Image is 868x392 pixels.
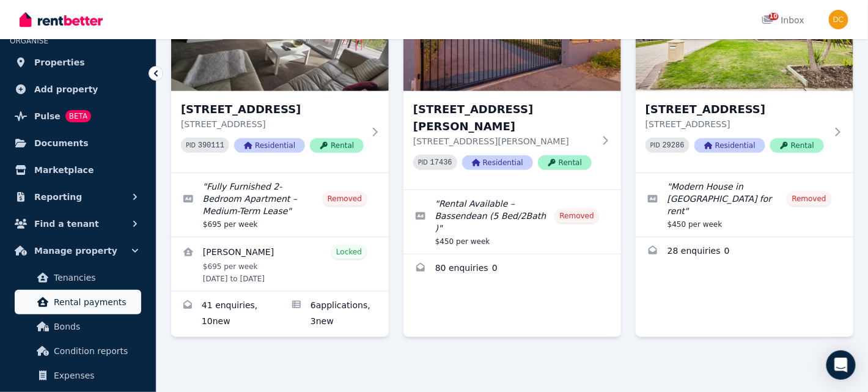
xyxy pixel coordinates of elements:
a: Properties [10,50,146,75]
span: Reporting [34,190,82,204]
span: Residential [234,138,305,153]
a: Documents [10,131,146,155]
span: Manage property [34,243,117,258]
span: Residential [694,138,765,153]
span: Bonds [54,319,136,334]
span: Pulse [34,109,61,124]
span: Condition reports [54,344,136,358]
a: Expenses [15,363,141,388]
code: 390111 [198,141,224,150]
span: Residential [462,155,533,170]
a: Condition reports [15,339,141,363]
a: Edit listing: Rental Available – Bassendean (5 Bed/2Bath ) [403,190,621,254]
button: Reporting [10,185,146,209]
small: PID [418,159,428,166]
a: Marketplace [10,158,146,182]
span: Rental [770,138,824,153]
span: Rental [538,155,592,170]
code: 17436 [430,158,452,167]
span: Rental [310,138,364,153]
small: PID [650,142,660,149]
p: [STREET_ADDRESS][PERSON_NAME] [413,135,594,147]
small: PID [186,142,196,149]
a: Rental payments [15,290,141,314]
img: RentBetter [20,10,103,29]
h3: [STREET_ADDRESS] [181,101,364,118]
span: Tenancies [54,270,136,285]
span: Documents [34,136,89,150]
a: Bonds [15,314,141,339]
a: Applications for 19 Sudbury Rd, Mirrabooka [280,292,389,337]
span: Marketplace [34,163,94,177]
a: Add property [10,77,146,102]
h3: [STREET_ADDRESS] [645,101,826,118]
code: 29286 [663,141,685,150]
span: Expenses [54,368,136,383]
span: BETA [65,110,91,122]
a: View details for Dan Tarus [171,237,389,291]
a: Edit listing: Fully Furnished 2-Bedroom Apartment – Medium-Term Lease [171,173,389,237]
button: Find a tenant [10,212,146,236]
p: [STREET_ADDRESS] [645,118,826,130]
span: Properties [34,55,85,70]
h3: [STREET_ADDRESS][PERSON_NAME] [413,101,594,135]
button: Manage property [10,239,146,263]
div: Open Intercom Messenger [826,350,856,380]
span: Rental payments [54,295,136,309]
a: Enquiries for 191 Gaebler Road, Aubin Grove [636,237,853,267]
div: Inbox [762,14,804,26]
a: Edit listing: Modern House in Aubin Grove for rent [636,173,853,237]
span: Find a tenant [34,216,99,231]
img: Dhiraj Chhetri [829,10,848,29]
a: Enquiries for 19 Sudbury Rd, Mirrabooka [171,292,280,337]
span: Add property [34,82,98,97]
span: ORGANISE [10,37,48,45]
a: Tenancies [15,265,141,290]
p: [STREET_ADDRESS] [181,118,364,130]
span: 10 [769,13,779,20]
a: Enquiries for 94 Walter Rd East, Bassendean [403,254,621,284]
a: PulseBETA [10,104,146,128]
